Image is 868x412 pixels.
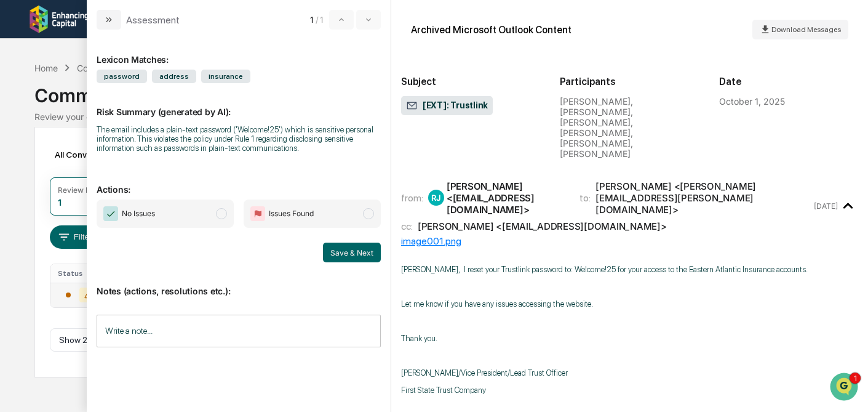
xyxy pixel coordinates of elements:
div: 🖐️ [12,220,22,230]
span: address [152,70,196,83]
span: insurance [201,70,250,83]
img: Jack Rasmussen [12,156,32,176]
div: Past conversations [12,137,82,147]
span: Download Messages [771,25,841,34]
div: 🔎 [12,243,22,253]
p: Thank you. [401,334,858,343]
div: October 1, 2025 [719,96,785,107]
p: First State Trust Company [401,386,858,395]
p: Let me know if you have any issues accessing the website. [401,299,858,309]
a: 🖐️Preclearance [7,214,84,236]
a: Powered byPylon [87,272,149,281]
span: 1 [310,15,313,25]
div: Home [34,63,58,73]
a: 🗄️Attestations [84,214,157,236]
span: • [102,168,106,177]
span: / 1 [316,15,327,25]
p: How can we help? [12,26,224,46]
span: to: [579,192,591,204]
div: Review your communication records across channels [34,111,833,122]
img: logo [30,5,89,34]
p: Notes (actions, resolutions etc.): [97,271,381,296]
span: password [97,70,147,83]
button: Save & Next [323,243,381,262]
div: We're offline, we'll be back soon [55,107,174,116]
p: [PERSON_NAME]/Vice President/Lead Trust Officer [401,368,858,378]
div: [PERSON_NAME], [PERSON_NAME], [PERSON_NAME], [PERSON_NAME], [PERSON_NAME], [PERSON_NAME] [560,96,699,159]
div: The email includes a plain-text password ('Welcome!25') which is sensitive personal information. ... [97,125,381,153]
div: image001.png [401,235,858,247]
button: Start new chat [209,98,224,113]
div: 1 [58,197,62,208]
p: Actions: [97,169,381,195]
div: Start new chat [55,94,202,107]
time: Wednesday, October 1, 2025 at 6:50:55 AM [814,201,838,211]
img: 1746055101610-c473b297-6a78-478c-a979-82029cc54cd1 [12,94,34,116]
button: Download Messages [752,20,848,39]
span: Preclearance [25,219,79,231]
img: 8933085812038_c878075ebb4cc5468115_72.jpg [26,94,48,116]
div: Communications Archive [34,75,833,107]
span: Attestations [102,219,153,231]
div: [PERSON_NAME] <[EMAIL_ADDRESS][DOMAIN_NAME]> [418,220,667,232]
div: All Conversations [50,145,143,164]
div: Review Required [58,185,117,195]
span: [PERSON_NAME] [38,168,100,177]
div: [PERSON_NAME] <[EMAIL_ADDRESS][DOMAIN_NAME]> [447,180,565,216]
div: RJ [428,190,444,206]
span: from: [401,192,423,204]
span: cc: [401,220,413,232]
button: See all [191,134,224,149]
img: Checkmark [103,206,118,221]
span: [EXT]: Trustlink [406,100,488,112]
span: No Issues [122,208,155,220]
span: Data Lookup [25,242,78,254]
p: [PERSON_NAME], I reset your Trustlink password to: Welcome!25 for your access to the Eastern Atla... [401,265,858,274]
p: Risk Summary (generated by AI): [97,92,381,117]
span: [DATE] [109,168,134,177]
div: Archived Microsoft Outlook Content [411,24,571,36]
div: Assessment [126,14,180,26]
div: [PERSON_NAME] <[PERSON_NAME][EMAIL_ADDRESS][PERSON_NAME][DOMAIN_NAME]> [595,180,811,216]
h2: Subject [401,76,540,87]
a: 🔎Data Lookup [7,237,82,259]
h2: Participants [560,76,699,87]
iframe: Open customer support [829,371,862,405]
th: Status [50,264,111,283]
div: Lexicon Matches: [97,39,381,65]
img: Flag [250,206,265,221]
span: Issues Found [269,208,314,220]
div: Communications Archive [77,63,177,73]
span: Pylon [122,272,149,281]
img: 1746055101610-c473b297-6a78-478c-a979-82029cc54cd1 [25,168,34,178]
button: Filters [50,225,103,249]
div: 🗄️ [89,220,99,230]
h2: Date [719,76,858,87]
